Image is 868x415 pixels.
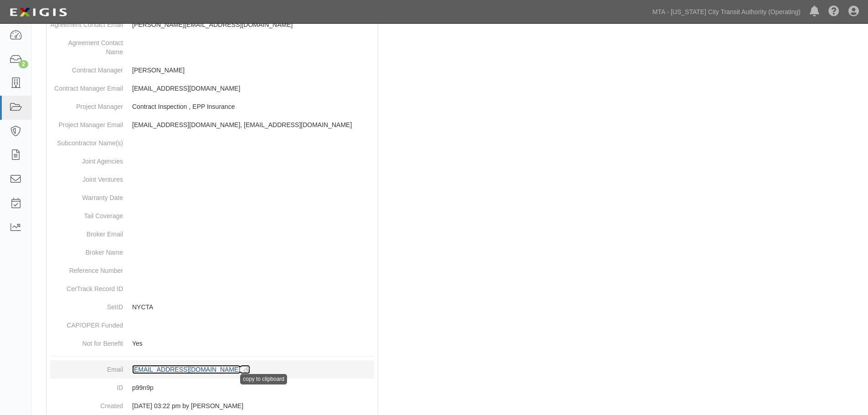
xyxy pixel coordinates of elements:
[132,366,250,373] a: [EMAIL_ADDRESS][DOMAIN_NAME]copy to clipboard
[50,34,123,56] dt: Agreement Contact Name
[50,189,123,202] dt: Warranty Date
[50,207,123,220] dt: Tail Coverage
[50,170,123,184] dt: Joint Ventures
[50,97,123,111] dt: Project Manager
[50,116,123,129] dt: Project Manager Email
[132,66,374,75] p: [PERSON_NAME]
[50,397,374,415] dd: [DATE] 03:22 pm by [PERSON_NAME]
[648,3,805,21] a: MTA - [US_STATE] City Transit Authority (Operating)
[50,243,123,257] dt: Broker Name
[240,374,287,384] div: copy to clipboard
[132,339,374,348] p: Yes
[132,84,374,93] p: [EMAIL_ADDRESS][DOMAIN_NAME]
[50,261,123,275] dt: Reference Number
[50,61,123,75] dt: Contract Manager
[50,379,123,392] dt: ID
[828,6,839,17] i: Help Center - Complianz
[132,120,374,129] p: [EMAIL_ADDRESS][DOMAIN_NAME], [EMAIL_ADDRESS][DOMAIN_NAME]
[50,152,123,166] dt: Joint Agencies
[50,225,123,239] dt: Broker Email
[50,280,123,293] dt: CerTrack Record ID
[50,79,123,93] dt: Contract Manager Email
[50,379,374,397] dd: p99n9p
[132,302,374,312] p: NYCTA
[50,360,123,374] dt: Email
[132,102,374,111] p: Contract Inspection , EPP Insurance
[50,298,123,312] dt: SetID
[7,4,70,20] img: logo-5460c22ac91f19d4615b14bd174203de0afe785f0fc80cf4dbbc73dc1793850b.png
[50,397,123,410] dt: Created
[50,316,123,330] dt: CAP/OPER Funded
[50,134,123,148] dt: Subcontractor Name(s)
[132,20,374,29] p: [PERSON_NAME][EMAIL_ADDRESS][DOMAIN_NAME]
[19,60,28,68] div: 2
[50,334,123,348] dt: Not for Benefit
[132,365,240,374] div: [EMAIL_ADDRESS][DOMAIN_NAME]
